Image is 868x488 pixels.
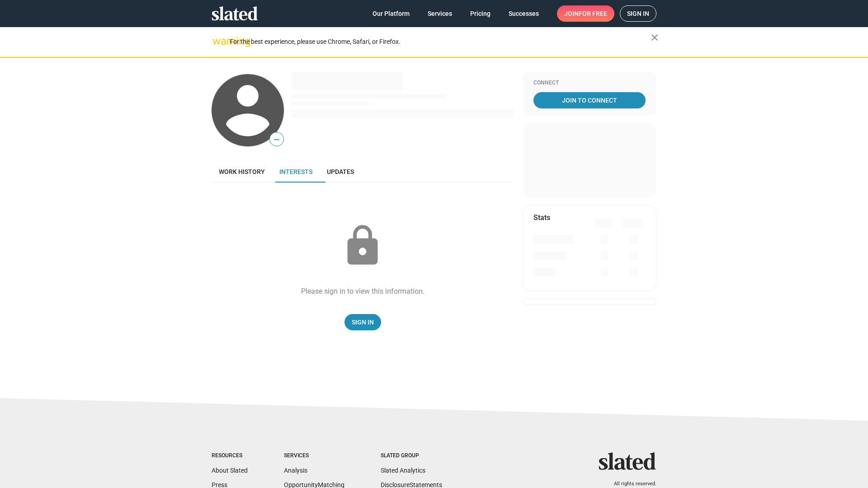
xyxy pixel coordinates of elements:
[533,213,550,222] mat-card-title: Stats
[279,168,312,175] span: Interests
[463,5,498,22] a: Pricing
[340,223,385,268] mat-icon: lock
[564,5,607,22] span: Join
[219,168,265,175] span: Work history
[327,168,354,175] span: Updates
[420,5,459,22] a: Services
[501,5,546,22] a: Successes
[284,452,344,460] div: Services
[373,5,410,22] span: Our Platform
[272,161,320,183] a: Interests
[428,5,452,22] span: Services
[212,36,223,47] mat-icon: warning
[579,5,607,22] span: for free
[212,467,248,474] a: About Slated
[535,92,644,108] span: Join To Connect
[270,134,283,145] span: —
[509,5,539,22] span: Successes
[352,314,374,330] span: Sign In
[344,314,381,330] a: Sign In
[381,452,442,460] div: Slated Group
[557,5,614,22] a: Joinfor free
[381,467,425,474] a: Slated Analytics
[533,92,646,108] a: Join To Connect
[365,5,417,22] a: Our Platform
[649,32,660,43] mat-icon: close
[470,5,491,22] span: Pricing
[284,467,307,474] a: Analysis
[212,452,248,460] div: Resources
[533,80,646,87] div: Connect
[230,36,651,48] div: For the best experience, please use Chrome, Safari, or Firefox.
[627,6,649,21] span: Sign in
[320,161,361,183] a: Updates
[301,286,425,296] div: Please sign in to view this information.
[620,5,656,22] a: Sign in
[212,161,272,183] a: Work history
